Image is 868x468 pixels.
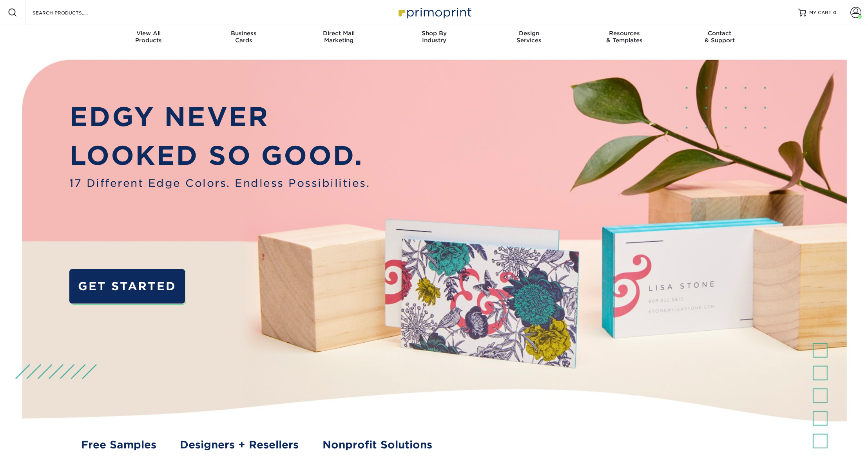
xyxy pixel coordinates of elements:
[32,8,108,17] input: SEARCH PRODUCTS.....
[291,25,386,50] a: Direct MailMarketing
[69,98,370,137] p: EDGY NEVER
[69,136,370,175] p: LOOKED SO GOOD.
[81,437,156,453] a: Free Samples
[672,25,767,50] a: Contact& Support
[482,30,577,44] div: Services
[395,4,473,21] img: Primoprint
[291,30,386,44] div: Marketing
[101,30,196,37] span: View All
[482,25,577,50] a: DesignServices
[69,269,185,303] a: GET STARTED
[101,25,196,50] a: View AllProducts
[386,25,482,50] a: Shop ByIndustry
[809,9,832,16] span: MY CART
[291,30,386,37] span: Direct Mail
[386,30,482,37] span: Shop By
[196,25,291,50] a: BusinessCards
[577,30,672,44] div: & Templates
[323,437,432,453] a: Nonprofit Solutions
[672,30,767,44] div: & Support
[101,30,196,44] div: Products
[482,30,577,37] span: Design
[196,30,291,37] span: Business
[672,30,767,37] span: Contact
[577,25,672,50] a: Resources& Templates
[196,30,291,44] div: Cards
[577,30,672,37] span: Resources
[69,175,370,191] span: 17 Different Edge Colors. Endless Possibilities.
[833,10,837,15] span: 0
[386,30,482,44] div: Industry
[180,437,299,453] a: Designers + Resellers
